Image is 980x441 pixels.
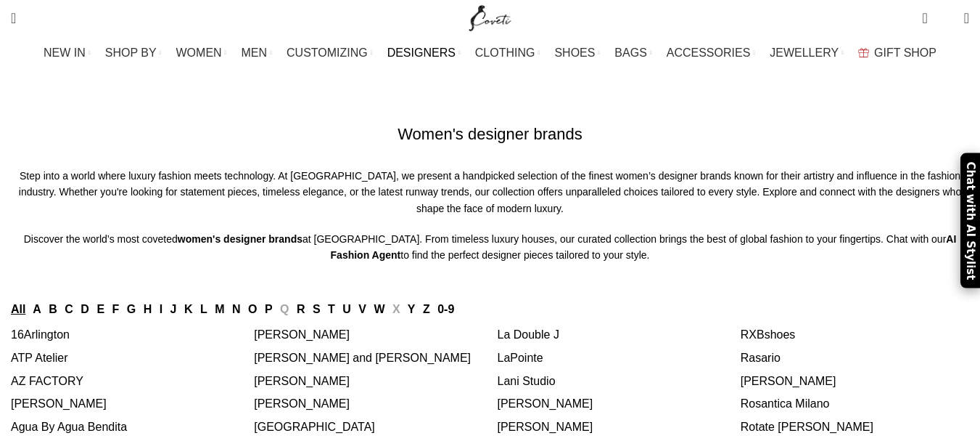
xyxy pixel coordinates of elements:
[667,46,751,60] span: ACCESSORIES
[667,39,756,68] a: ACCESSORIES
[287,39,373,68] a: CUSTOMIZING
[112,303,120,315] a: F
[741,352,781,364] a: Rasario
[170,303,177,315] a: J
[358,303,366,315] a: V
[374,303,384,315] a: W
[923,7,934,18] span: 0
[105,46,157,60] span: SHOP BY
[160,303,162,315] a: I
[4,39,976,68] div: Main navigation
[858,48,869,57] img: GiftBag
[423,303,430,315] a: Z
[297,303,305,315] a: R
[81,303,89,315] a: D
[4,4,23,33] a: Search
[741,375,836,387] a: [PERSON_NAME]
[398,124,582,146] h1: Women's designer brands
[254,328,350,341] a: [PERSON_NAME]
[105,39,162,68] a: SHOP BY
[11,397,107,410] a: [PERSON_NAME]
[254,375,350,387] a: [PERSON_NAME]
[176,46,222,60] span: WOMEN
[254,397,350,410] a: [PERSON_NAME]
[770,46,839,60] span: JEWELLERY
[915,4,934,33] a: 0
[184,303,193,315] a: K
[498,397,593,410] a: [PERSON_NAME]
[614,46,646,60] span: BAGS
[127,303,136,315] a: G
[248,303,257,315] a: O
[178,233,302,245] strong: women's designer brands
[215,303,224,315] a: M
[11,352,68,364] a: ATP Atelier
[33,303,41,315] a: A
[554,39,600,68] a: SHOES
[392,303,400,315] span: X
[11,421,127,433] a: Agua By Agua Bendita
[254,421,375,433] a: [GEOGRAPHIC_DATA]
[475,39,540,68] a: CLOTHING
[65,303,73,315] a: C
[498,421,593,433] a: [PERSON_NAME]
[44,46,86,60] span: NEW IN
[387,39,461,68] a: DESIGNERS
[408,303,416,315] a: Y
[770,39,844,68] a: JEWELLERY
[11,168,969,217] p: Step into a world where luxury fashion meets technology. At [GEOGRAPHIC_DATA], we present a handp...
[437,303,454,315] a: 0-9
[741,397,830,410] a: Rosantica Milano
[475,46,535,60] span: CLOTHING
[11,303,25,315] a: All
[44,39,91,68] a: NEW IN
[287,46,368,60] span: CUSTOMIZING
[466,11,514,23] a: Site logo
[11,375,83,387] a: AZ FACTORY
[242,39,272,68] a: MEN
[280,303,289,315] span: Q
[554,46,595,60] span: SHOES
[11,231,969,264] p: Discover the world’s most coveted at [GEOGRAPHIC_DATA]. From timeless luxury houses, our curated ...
[313,303,321,315] a: S
[232,303,241,315] a: N
[939,4,953,33] div: My Wishlist
[498,328,559,341] a: La Double J
[498,352,543,364] a: LaPointe
[242,46,268,60] span: MEN
[254,352,471,364] a: [PERSON_NAME] and [PERSON_NAME]
[858,39,936,68] a: GIFT SHOP
[874,46,936,60] span: GIFT SHOP
[342,303,351,315] a: U
[614,39,651,68] a: BAGS
[200,303,207,315] a: L
[144,303,152,315] a: H
[498,375,556,387] a: Lani Studio
[11,328,70,341] a: 16Arlington
[265,303,273,315] a: P
[942,15,952,25] span: 0
[741,421,873,433] a: Rotate [PERSON_NAME]
[387,46,456,60] span: DESIGNERS
[328,303,335,315] a: T
[176,39,227,68] a: WOMEN
[49,303,57,315] a: B
[96,303,104,315] a: E
[741,328,796,341] a: RXBshoes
